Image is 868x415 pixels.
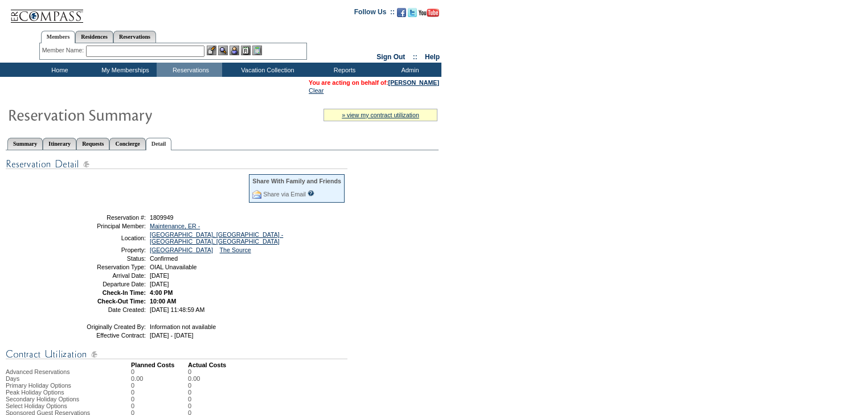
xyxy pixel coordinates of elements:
[7,103,235,126] img: Reservaton Summary
[131,375,188,382] td: 0.00
[6,402,67,409] span: Select Holiday Options
[188,382,200,389] td: 0
[6,347,347,361] img: Contract Utilization
[131,361,188,368] td: Planned Costs
[188,368,200,375] td: 0
[188,402,200,409] td: 0
[252,46,262,55] img: b_calculator.gif
[146,138,172,150] a: Detail
[150,306,204,313] span: [DATE] 11:48:59 AM
[241,46,251,55] img: Reservations
[64,255,146,262] td: Status:
[397,11,406,18] a: Become our fan on Facebook
[220,246,251,253] a: The Source
[150,332,194,339] span: [DATE] - [DATE]
[7,138,43,150] a: Summary
[64,272,146,279] td: Arrival Date:
[6,389,64,396] span: Peak Holiday Options
[150,231,283,245] a: [GEOGRAPHIC_DATA], [GEOGRAPHIC_DATA] - [GEOGRAPHIC_DATA], [GEOGRAPHIC_DATA]
[64,306,146,313] td: Date Created:
[150,223,200,229] a: Maintenance, ER -
[64,281,146,287] td: Departure Date:
[150,264,197,270] span: OIAL Unavailable
[150,272,169,279] span: [DATE]
[419,11,439,18] a: Subscribe to our YouTube Channel
[354,7,395,20] td: Follow Us ::
[188,396,200,402] td: 0
[113,31,156,43] a: Reservations
[64,332,146,339] td: Effective Contract:
[6,157,347,171] img: Reservation Detail
[150,281,169,287] span: [DATE]
[150,246,213,253] a: [GEOGRAPHIC_DATA]
[188,375,200,382] td: 0.00
[408,11,417,18] a: Follow us on Twitter
[131,396,188,402] td: 0
[309,87,324,94] a: Clear
[222,63,310,77] td: Vacation Collection
[218,46,228,55] img: View
[397,8,406,17] img: Become our fan on Facebook
[91,63,157,77] td: My Memberships
[308,190,314,196] input: What is this?
[188,361,439,368] td: Actual Costs
[42,46,86,55] div: Member Name:
[76,138,109,150] a: Requests
[6,368,70,375] span: Advanced Reservations
[64,223,146,229] td: Principal Member:
[6,375,19,382] span: Days
[150,323,216,330] span: Information not available
[75,31,113,43] a: Residences
[64,231,146,245] td: Location:
[131,368,188,375] td: 0
[230,46,239,55] img: Impersonate
[109,138,145,150] a: Concierge
[41,31,76,43] a: Members
[131,382,188,389] td: 0
[413,53,417,61] span: ::
[252,178,341,184] div: Share With Family and Friends
[376,53,405,61] a: Sign Out
[103,289,146,296] strong: Check-In Time:
[43,138,76,150] a: Itinerary
[263,191,306,198] a: Share via Email
[150,289,173,296] span: 4:00 PM
[6,396,79,402] span: Secondary Holiday Options
[207,46,216,55] img: b_edit.gif
[425,53,440,61] a: Help
[419,9,439,17] img: Subscribe to our YouTube Channel
[157,63,222,77] td: Reservations
[376,63,441,77] td: Admin
[150,298,176,305] span: 10:00 AM
[26,63,91,77] td: Home
[309,79,439,86] span: You are acting on behalf of:
[408,8,417,17] img: Follow us on Twitter
[131,402,188,409] td: 0
[342,112,419,118] a: » view my contract utilization
[150,255,178,262] span: Confirmed
[64,323,146,330] td: Originally Created By:
[188,389,200,396] td: 0
[310,63,376,77] td: Reports
[6,382,71,389] span: Primary Holiday Options
[131,389,188,396] td: 0
[64,246,146,253] td: Property:
[64,264,146,270] td: Reservation Type:
[150,214,174,221] span: 1809949
[64,214,146,221] td: Reservation #:
[97,298,146,305] strong: Check-Out Time:
[388,79,439,86] a: [PERSON_NAME]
